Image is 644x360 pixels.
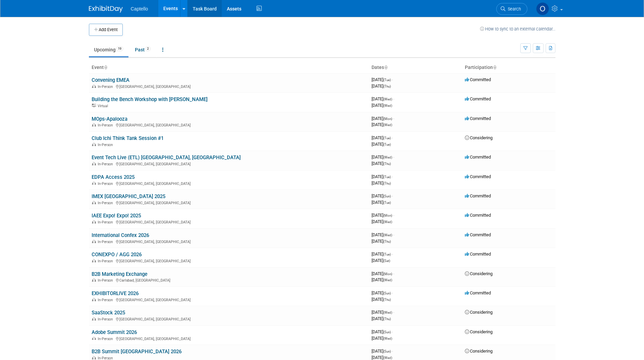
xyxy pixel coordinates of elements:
[496,3,527,15] a: Search
[92,123,96,126] img: In-Person Event
[89,24,123,36] button: Add Event
[92,310,125,316] a: SaaStock 2025
[92,258,366,263] div: [GEOGRAPHIC_DATA], [GEOGRAPHIC_DATA]
[372,181,391,186] span: [DATE]
[372,329,393,334] span: [DATE]
[89,62,369,73] th: Event
[92,143,96,146] img: In-Person Event
[92,213,141,219] a: IAEE Expo! Expo! 2025
[92,316,366,321] div: [GEOGRAPHIC_DATA], [GEOGRAPHIC_DATA]
[92,240,96,243] img: In-Person Event
[383,201,391,205] span: (Tue)
[372,271,394,276] span: [DATE]
[98,317,115,321] span: In-Person
[92,85,96,88] img: In-Person Event
[92,329,137,335] a: Adobe Summit 2026
[116,46,123,51] span: 19
[383,194,391,198] span: (Sun)
[372,316,391,321] span: [DATE]
[369,62,462,73] th: Dates
[372,161,391,166] span: [DATE]
[383,78,391,82] span: (Tue)
[465,213,491,218] span: Committed
[383,155,392,159] span: (Wed)
[383,330,391,334] span: (Sun)
[92,349,182,355] a: B2B Summit [GEOGRAPHIC_DATA] 2026
[372,290,393,295] span: [DATE]
[92,356,96,359] img: In-Person Event
[383,97,392,101] span: (Wed)
[392,251,393,257] span: -
[92,251,142,258] a: CONEXPO / AGG 2026
[92,162,96,165] img: In-Person Event
[372,83,391,89] span: [DATE]
[92,259,96,262] img: In-Person Event
[372,103,392,108] span: [DATE]
[372,355,392,360] span: [DATE]
[383,253,391,256] span: (Tue)
[383,291,391,295] span: (Sun)
[92,232,149,238] a: International Confex 2026
[392,193,393,198] span: -
[505,6,521,11] span: Search
[372,77,393,82] span: [DATE]
[372,239,391,244] span: [DATE]
[98,162,115,166] span: In-Person
[92,290,139,296] a: EXHIBITORLIVE 2026
[465,271,493,276] span: Considering
[98,298,115,302] span: In-Person
[372,154,394,160] span: [DATE]
[383,117,392,121] span: (Mon)
[392,329,393,334] span: -
[393,310,394,315] span: -
[92,77,129,83] a: Convening EMEA
[92,317,96,320] img: In-Person Event
[130,43,156,56] a: Past2
[372,251,393,257] span: [DATE]
[92,277,366,283] div: Carlsbad, [GEOGRAPHIC_DATA]
[92,271,147,277] a: B2B Marketing Exchange
[383,317,391,321] span: (Thu)
[392,174,393,179] span: -
[98,278,115,283] span: In-Person
[92,181,366,186] div: [GEOGRAPHIC_DATA], [GEOGRAPHIC_DATA]
[392,135,393,140] span: -
[383,220,392,224] span: (Wed)
[104,65,107,70] a: Sort by Event Name
[372,297,391,302] span: [DATE]
[384,65,387,70] a: Sort by Start Date
[383,85,391,88] span: (Thu)
[465,77,491,82] span: Committed
[92,219,366,224] div: [GEOGRAPHIC_DATA], [GEOGRAPHIC_DATA]
[98,143,115,147] span: In-Person
[92,122,366,127] div: [GEOGRAPHIC_DATA], [GEOGRAPHIC_DATA]
[372,258,390,263] span: [DATE]
[383,259,390,263] span: (Sat)
[92,200,366,205] div: [GEOGRAPHIC_DATA], [GEOGRAPHIC_DATA]
[92,116,127,122] a: MOps-Apalooza
[383,337,392,340] span: (Wed)
[92,174,135,180] a: EDPA Access 2025
[98,201,115,205] span: In-Person
[92,336,366,341] div: [GEOGRAPHIC_DATA], [GEOGRAPHIC_DATA]
[383,356,392,360] span: (Wed)
[465,290,491,295] span: Committed
[98,104,110,108] span: Virtual
[92,104,96,107] img: Virtual Event
[383,136,391,140] span: (Tue)
[465,154,491,160] span: Committed
[372,142,391,147] span: [DATE]
[383,123,392,127] span: (Wed)
[383,143,391,146] span: (Tue)
[98,220,115,224] span: In-Person
[480,26,555,31] a: How to sync to an external calendar...
[383,214,392,217] span: (Mon)
[92,298,96,301] img: In-Person Event
[383,233,392,237] span: (Wed)
[372,96,394,101] span: [DATE]
[465,96,491,101] span: Committed
[92,201,96,204] img: In-Person Event
[392,290,393,295] span: -
[383,104,392,107] span: (Wed)
[465,116,491,121] span: Committed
